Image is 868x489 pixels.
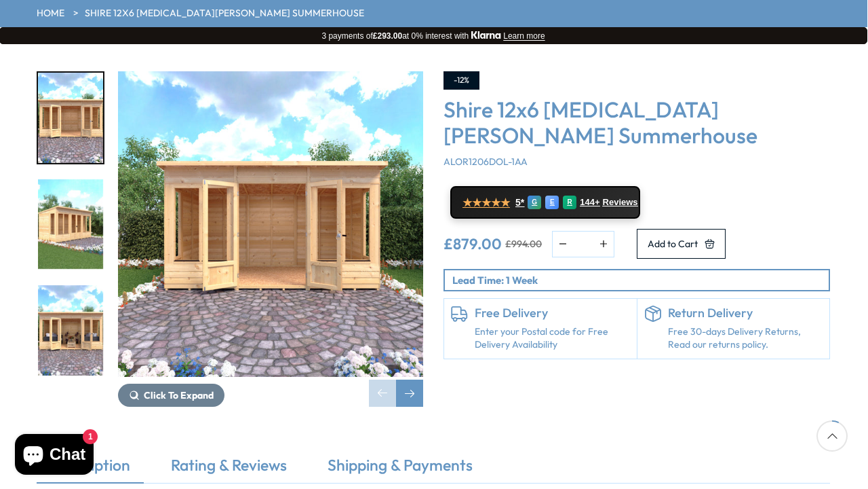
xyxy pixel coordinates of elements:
a: Shipping & Payments [314,454,486,483]
img: Alora12x6_GARDEN_FRONT_Life_200x200.jpg [38,285,103,376]
p: Lead Time: 1 Week [452,273,829,287]
span: ★★★★★ [462,196,510,209]
img: Shire 12x6 Alora Pent Summerhouse [118,71,423,377]
a: Rating & Reviews [157,454,300,483]
h6: Free Delivery [475,306,630,321]
div: 2 / 9 [37,178,104,271]
span: 144+ [580,197,599,208]
a: Shire 12x6 [MEDICAL_DATA][PERSON_NAME] Summerhouse [85,7,364,20]
div: G [528,196,541,209]
span: ALOR1206DOL-1AA [443,156,528,168]
div: 1 / 9 [37,71,104,164]
div: Next slide [396,380,423,407]
img: Alora12x6_GARDEN_LH_200x200.jpg [38,179,103,270]
button: Add to Cart [637,229,726,259]
div: Previous slide [369,380,396,407]
span: Click To Expand [144,389,214,401]
button: Click To Expand [118,384,224,407]
a: ★★★★★ 5* G E R 144+ Reviews [450,186,640,219]
a: HOME [37,7,64,20]
del: £994.00 [505,239,542,249]
div: -12% [443,71,479,90]
inbox-online-store-chat: Shopify online store chat [11,434,98,478]
ins: £879.00 [443,236,502,251]
a: Description [37,454,144,483]
div: E [545,196,559,209]
a: Enter your Postal code for Free Delivery Availability [475,325,630,352]
h6: Return Delivery [668,306,823,321]
span: Reviews [603,197,638,208]
div: R [563,196,576,209]
p: Free 30-days Delivery Returns, Read our returns policy. [668,325,823,352]
span: Add to Cart [648,239,698,249]
div: 1 / 9 [118,71,423,407]
div: 3 / 9 [37,284,104,377]
h3: Shire 12x6 [MEDICAL_DATA][PERSON_NAME] Summerhouse [443,96,830,149]
img: Alora12x6_GARDEN_FRONT_OPEN_200x200.jpg [38,73,103,163]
